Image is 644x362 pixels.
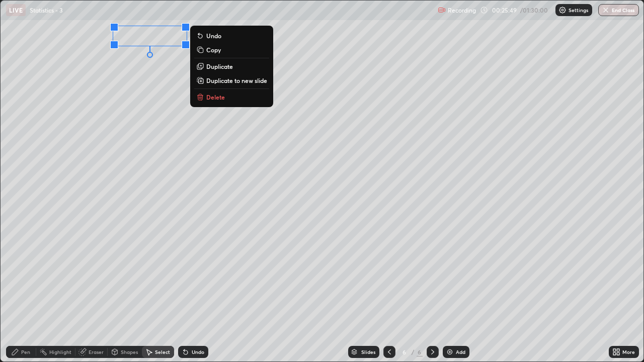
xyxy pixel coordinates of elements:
div: Highlight [49,349,71,354]
p: Delete [206,93,225,101]
div: 6 [399,349,410,355]
button: End Class [598,4,639,16]
img: end-class-cross [602,6,610,14]
div: 6 [417,347,423,356]
p: Duplicate [206,62,233,70]
button: Duplicate to new slide [194,74,269,86]
div: Eraser [89,349,104,354]
div: More [622,349,635,354]
button: Undo [194,30,269,42]
div: Shapes [121,349,138,354]
img: recording.375f2c34.svg [438,6,446,14]
p: Copy [206,46,221,54]
div: Add [456,349,465,354]
p: LIVE [9,6,23,14]
div: Slides [361,349,375,354]
p: Duplicate to new slide [206,76,267,84]
div: Select [155,349,170,354]
p: Recording [448,7,476,14]
button: Duplicate [194,60,269,72]
button: Copy [194,44,269,56]
div: Pen [21,349,30,354]
img: add-slide-button [446,348,454,356]
div: Undo [192,349,204,354]
button: Delete [194,91,269,103]
p: Settings [569,8,588,13]
div: / [412,349,415,355]
img: class-settings-icons [558,6,567,14]
p: Undo [206,32,221,40]
p: Statistics - 3 [30,6,63,14]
